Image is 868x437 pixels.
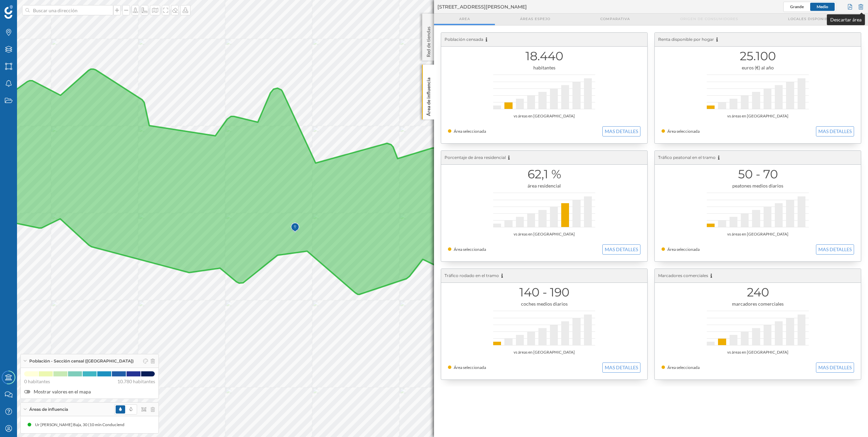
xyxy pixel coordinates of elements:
[425,75,432,116] p: Área de influencia
[662,301,854,307] div: marcadores comerciales
[448,182,640,189] div: área residencial
[448,231,640,238] div: vs áreas en [GEOGRAPHIC_DATA]
[662,182,854,189] div: peatones medios diarios
[441,33,647,47] div: Población censada
[291,221,299,234] img: Marker
[602,126,640,136] button: MAS DETALLES
[816,244,854,255] button: MAS DETALLES
[437,3,527,10] span: [STREET_ADDRESS][PERSON_NAME]
[14,5,38,11] span: Soporte
[667,365,700,370] span: Área seleccionada
[667,247,700,252] span: Área seleccionada
[29,358,134,364] span: Población - Sección censal ([GEOGRAPHIC_DATA])
[788,16,835,21] span: Locales disponibles
[459,16,470,21] span: Area
[520,16,550,21] span: Áreas espejo
[662,64,854,71] div: euros (€) al año
[817,4,828,9] span: Medio
[790,4,804,9] span: Grande
[448,64,640,71] div: habitantes
[602,362,640,373] button: MAS DETALLES
[29,406,68,412] span: Áreas de influencia
[680,16,738,21] span: Origen de consumidores
[117,378,155,385] span: 10.780 habitantes
[441,269,647,283] div: Tráfico rodado en el tramo
[655,33,861,47] div: Renta disponible por hogar
[425,24,432,57] p: Red de tiendas
[24,378,50,385] span: 0 habitantes
[35,421,132,428] div: Ur [PERSON_NAME] Baja, 30 (10 min Conduciendo)
[448,50,640,63] h1: 18.440
[24,388,155,395] label: Mostrar valores en el mapa
[662,231,854,238] div: vs áreas en [GEOGRAPHIC_DATA]
[816,126,854,136] button: MAS DETALLES
[655,151,861,165] div: Tráfico peatonal en el tramo
[448,301,640,307] div: coches medios diarios
[816,362,854,373] button: MAS DETALLES
[4,5,13,19] img: Geoblink Logo
[454,129,486,134] span: Área seleccionada
[827,14,865,25] div: Descartar área
[655,269,861,283] div: Marcadores comerciales
[600,16,630,21] span: Comparativa
[662,50,854,63] h1: 25.100
[662,349,854,356] div: vs áreas en [GEOGRAPHIC_DATA]
[454,365,486,370] span: Área seleccionada
[448,286,640,299] h1: 140 - 190
[662,168,854,181] h1: 50 - 70
[667,129,700,134] span: Área seleccionada
[441,151,647,165] div: Porcentaje de área residencial
[448,113,640,119] div: vs áreas en [GEOGRAPHIC_DATA]
[448,349,640,356] div: vs áreas en [GEOGRAPHIC_DATA]
[662,113,854,119] div: vs áreas en [GEOGRAPHIC_DATA]
[448,168,640,181] h1: 62,1 %
[454,247,486,252] span: Área seleccionada
[602,244,640,255] button: MAS DETALLES
[662,286,854,299] h1: 240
